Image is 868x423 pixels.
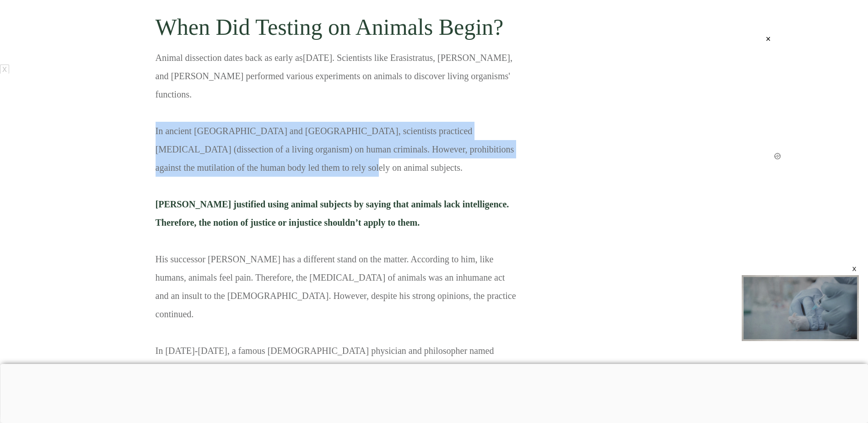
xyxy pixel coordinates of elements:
a: × [636,37,773,151]
span: [PERSON_NAME] justified using animal subjects by saying that animals lack intelligence. Therefore... [156,199,509,228]
div: x [851,265,858,272]
iframe: Advertisement [204,364,664,421]
div: Video Player [742,275,859,341]
a: [DATE] [303,53,332,63]
img: ezoic [773,152,782,160]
